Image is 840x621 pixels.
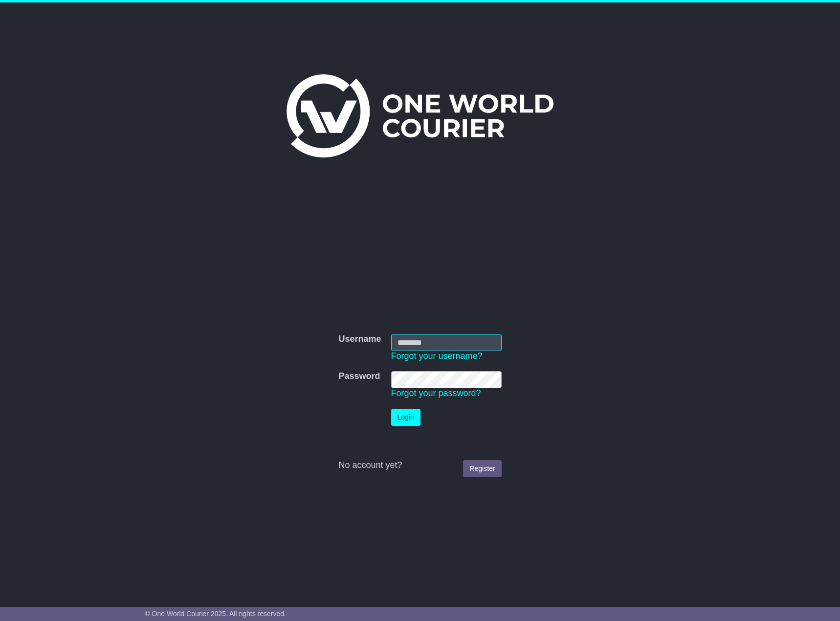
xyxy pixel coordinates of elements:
[463,460,501,477] a: Register
[287,74,553,157] img: One World
[145,610,286,618] span: © One World Courier 2025. All rights reserved.
[338,334,381,345] label: Username
[391,388,481,398] a: Forgot your password?
[338,371,380,382] label: Password
[391,351,483,361] a: Forgot your username?
[338,460,501,471] div: No account yet?
[391,409,420,426] button: Login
